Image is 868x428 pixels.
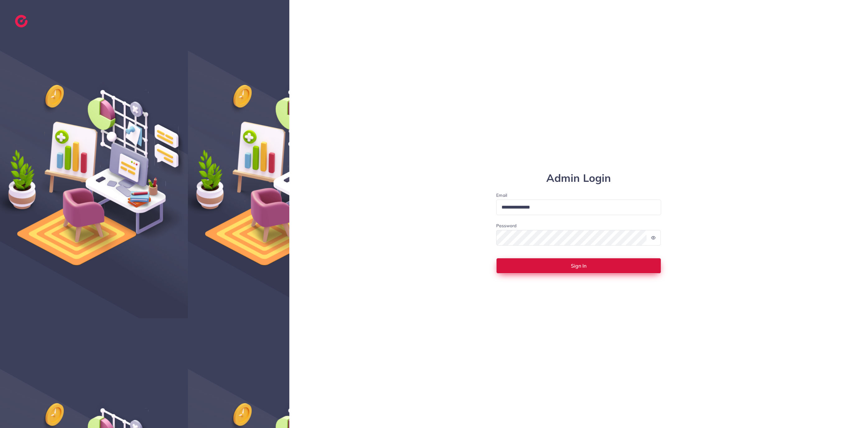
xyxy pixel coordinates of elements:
label: Password [496,223,516,229]
span: Sign In [571,263,586,268]
button: Sign In [496,258,661,274]
h1: Admin Login [496,172,661,185]
img: logo [15,15,28,27]
label: Email [496,192,661,198]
